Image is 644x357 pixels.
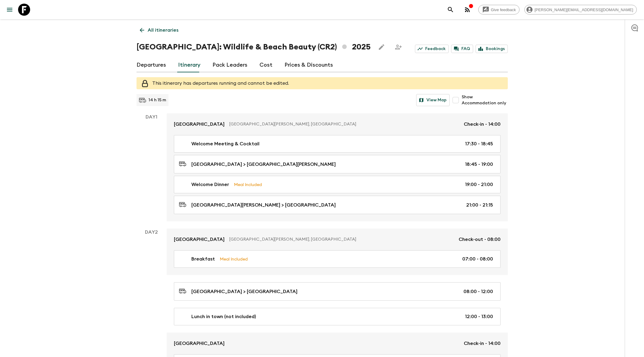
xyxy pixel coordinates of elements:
[191,255,215,263] p: Breakfast
[191,181,229,188] p: Welcome Dinner
[149,97,166,103] p: 14 h 15 m
[191,140,259,147] p: Welcome Meeting & Cocktail
[191,161,336,168] p: [GEOGRAPHIC_DATA] > [GEOGRAPHIC_DATA][PERSON_NAME]
[167,113,508,135] a: [GEOGRAPHIC_DATA][GEOGRAPHIC_DATA][PERSON_NAME], [GEOGRAPHIC_DATA]Check-in - 14:00
[462,255,493,263] p: 07:00 - 08:00
[284,58,333,72] a: Prices & Discounts
[488,8,519,12] span: Give feedback
[191,313,256,320] p: Lunch in town (not included)
[464,121,501,128] p: Check-in - 14:00
[463,288,493,295] p: 08:00 - 12:00
[259,58,272,72] a: Cost
[152,81,289,86] span: This itinerary has departures running and cannot be edited.
[375,41,388,53] button: Edit this itinerary
[191,288,297,295] p: [GEOGRAPHIC_DATA] > [GEOGRAPHIC_DATA]
[4,4,16,16] button: menu
[174,308,501,325] a: Lunch in town (not included)12:00 - 13:00
[392,41,404,53] span: Share this itinerary
[137,113,167,121] p: Day 1
[465,161,493,168] p: 18:45 - 19:00
[524,5,637,14] div: [PERSON_NAME][EMAIL_ADDRESS][DOMAIN_NAME]
[137,24,182,36] a: All itineraries
[451,45,473,53] a: FAQ
[174,121,225,128] p: [GEOGRAPHIC_DATA]
[167,229,508,250] a: [GEOGRAPHIC_DATA][GEOGRAPHIC_DATA][PERSON_NAME], [GEOGRAPHIC_DATA]Check-out - 08:00
[478,5,520,14] a: Give feedback
[229,121,459,127] p: [GEOGRAPHIC_DATA][PERSON_NAME], [GEOGRAPHIC_DATA]
[220,256,248,262] p: Meal Included
[137,41,371,53] h1: [GEOGRAPHIC_DATA]: Wildlife & Beach Beauty (CR2) 2025
[462,94,507,106] span: Show Accommodation only
[174,196,501,214] a: [GEOGRAPHIC_DATA][PERSON_NAME] > [GEOGRAPHIC_DATA]21:00 - 21:15
[174,155,501,173] a: [GEOGRAPHIC_DATA] > [GEOGRAPHIC_DATA][PERSON_NAME]18:45 - 19:00
[191,201,336,209] p: [GEOGRAPHIC_DATA][PERSON_NAME] > [GEOGRAPHIC_DATA]
[137,58,166,72] a: Departures
[459,236,501,243] p: Check-out - 08:00
[174,135,501,153] a: Welcome Meeting & Cocktail17:30 - 18:45
[174,340,225,347] p: [GEOGRAPHIC_DATA]
[465,313,493,320] p: 12:00 - 13:00
[167,333,508,354] a: [GEOGRAPHIC_DATA]Check-in - 14:00
[445,4,457,16] button: search adventures
[415,45,449,53] a: Feedback
[476,45,508,53] a: Bookings
[178,58,200,72] a: Itinerary
[174,176,501,193] a: Welcome DinnerMeal Included19:00 - 21:00
[531,8,636,12] span: [PERSON_NAME][EMAIL_ADDRESS][DOMAIN_NAME]
[174,282,501,301] a: [GEOGRAPHIC_DATA] > [GEOGRAPHIC_DATA]08:00 - 12:00
[174,236,225,243] p: [GEOGRAPHIC_DATA]
[137,229,167,236] p: Day 2
[465,181,493,188] p: 19:00 - 21:00
[174,250,501,268] a: BreakfastMeal Included07:00 - 08:00
[416,94,450,106] button: View Map
[466,201,493,209] p: 21:00 - 21:15
[234,181,262,188] p: Meal Included
[229,236,454,242] p: [GEOGRAPHIC_DATA][PERSON_NAME], [GEOGRAPHIC_DATA]
[465,140,493,147] p: 17:30 - 18:45
[464,340,501,347] p: Check-in - 14:00
[148,27,178,34] p: All itineraries
[212,58,247,72] a: Pack Leaders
